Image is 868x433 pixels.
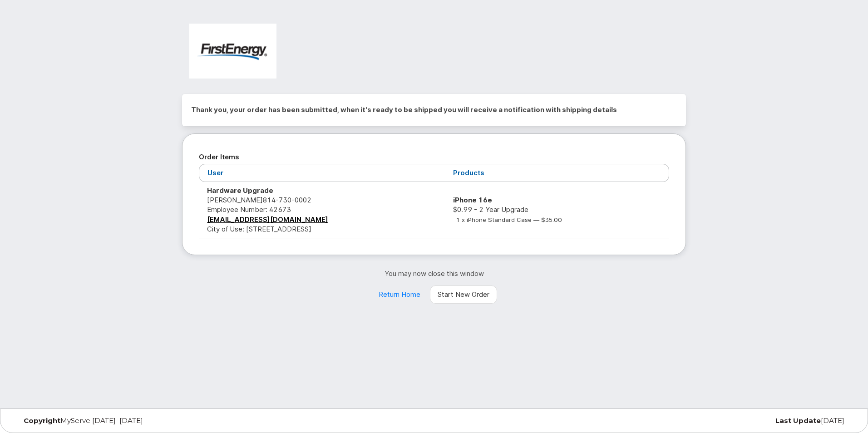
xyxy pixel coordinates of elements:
[189,24,276,79] img: FirstEnergy Corp
[24,416,60,425] strong: Copyright
[291,196,311,204] span: 0002
[199,164,445,182] th: User
[207,205,291,214] span: Employee Number: 42673
[775,416,821,425] strong: Last Update
[207,215,328,224] a: [EMAIL_ADDRESS][DOMAIN_NAME]
[430,285,497,304] a: Start New Order
[276,196,291,204] span: 730
[445,164,669,182] th: Products
[453,196,492,204] strong: iPhone 16e
[263,196,311,204] span: 814
[207,186,273,195] strong: Hardware Upgrade
[573,417,851,424] div: [DATE]
[17,417,295,424] div: MyServe [DATE]–[DATE]
[191,103,677,117] h2: Thank you, your order has been submitted, when it's ready to be shipped you will receive a notifi...
[445,182,669,238] td: $0.99 - 2 Year Upgrade
[371,285,428,304] a: Return Home
[199,182,445,238] td: [PERSON_NAME] City of Use: [STREET_ADDRESS]
[199,150,669,164] h2: Order Items
[182,269,686,278] p: You may now close this window
[456,216,562,223] small: 1 x iPhone Standard Case — $35.00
